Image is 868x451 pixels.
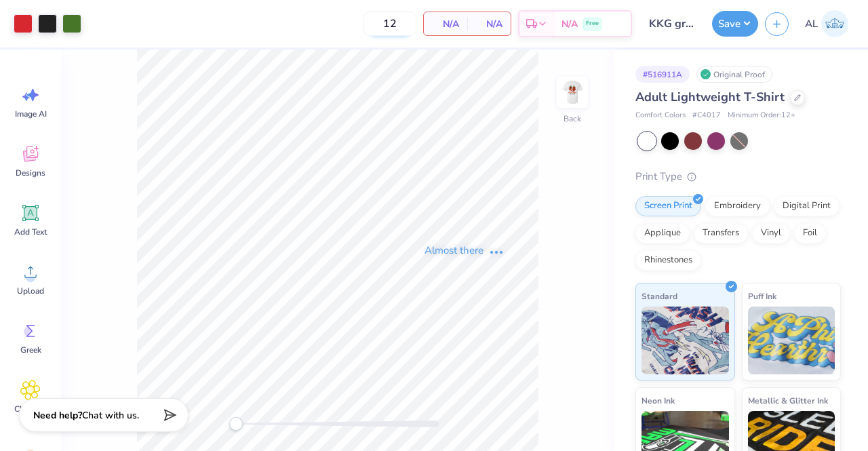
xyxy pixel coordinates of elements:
[20,345,41,355] span: Greek
[821,10,848,37] img: Ashlyn Lebas
[805,16,818,32] span: AL
[17,286,44,296] span: Upload
[432,17,459,31] span: N/A
[799,10,854,37] a: AL
[425,243,505,258] div: Almost there
[561,17,578,31] span: N/A
[8,404,53,425] span: Clipart & logos
[16,168,45,178] span: Designs
[712,11,758,37] button: Save
[586,19,599,28] span: Free
[14,227,47,237] span: Add Text
[82,409,139,422] span: Chat with us.
[15,109,47,119] span: Image AI
[363,12,416,36] input: – –
[475,17,502,31] span: N/A
[33,409,82,422] strong: Need help?
[639,10,705,37] input: Untitled Design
